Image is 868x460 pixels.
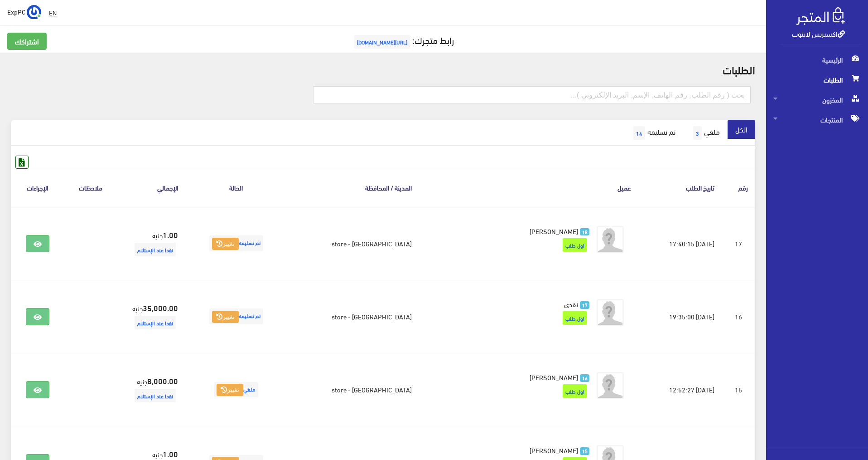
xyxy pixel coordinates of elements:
span: تم تسليمه [209,235,263,251]
td: جنيه [117,353,185,426]
span: [URL][DOMAIN_NAME] [354,35,410,49]
th: رقم [722,169,755,206]
td: [GEOGRAPHIC_DATA] - store [287,207,419,280]
span: اول طلب [563,384,587,398]
td: 17 [722,207,755,280]
iframe: Drift Widget Chat Controller [11,398,45,432]
td: 16 [722,280,755,353]
span: 18 [580,228,589,236]
button: تغيير [212,238,239,250]
img: ... [27,5,41,20]
span: ملغي [214,382,258,398]
span: [PERSON_NAME] [530,371,578,383]
th: ملاحظات [64,169,117,206]
button: تغيير [217,384,243,396]
td: جنيه [117,280,185,353]
u: EN [49,7,57,18]
a: اكسبريس لابتوب [792,27,845,40]
td: [DATE] 19:35:00 [638,280,722,353]
td: [GEOGRAPHIC_DATA] - store [287,353,419,426]
span: المنتجات [773,110,861,130]
span: نقدي [564,298,578,310]
span: تم تسليمه [209,308,263,324]
a: الطلبات [766,70,868,90]
img: avatar.png [597,226,624,253]
td: [DATE] 17:40:15 [638,207,722,280]
a: 15 [PERSON_NAME] [434,445,589,455]
td: [DATE] 12:52:27 [638,353,722,426]
th: المدينة / المحافظة [287,169,419,206]
a: الكل [728,120,755,139]
a: 18 [PERSON_NAME] [434,226,589,236]
a: الرئيسية [766,50,868,70]
a: اشتراكك [7,33,47,50]
span: اول طلب [563,311,587,325]
button: تغيير [212,311,239,323]
td: 15 [722,353,755,426]
strong: 35,000.00 [143,302,178,313]
h2: الطلبات [11,64,755,75]
strong: 1.00 [163,448,178,460]
th: الحالة [185,169,287,206]
span: نقدا عند الإستلام [135,243,176,256]
span: 16 [580,374,589,382]
a: رابط متجرك:[URL][DOMAIN_NAME] [352,31,454,48]
span: اول طلب [563,238,587,252]
span: نقدا عند الإستلام [135,316,176,329]
a: ملغي3 [683,120,728,146]
th: تاريخ الطلب [638,169,722,206]
th: عميل [419,169,638,206]
span: ExpPC [7,6,25,17]
a: 17 نقدي [434,299,589,309]
a: 16 [PERSON_NAME] [434,372,589,382]
input: بحث ( رقم الطلب, رقم الهاتف, الإسم, البريد اﻹلكتروني )... [313,86,751,103]
img: avatar.png [597,372,624,399]
span: 3 [693,126,702,140]
a: المخزون [766,90,868,110]
td: جنيه [117,207,185,280]
span: نقدا عند الإستلام [135,389,176,402]
th: اﻹجمالي [117,169,185,206]
span: 15 [580,447,589,455]
a: المنتجات [766,110,868,130]
span: 14 [633,126,645,140]
td: [GEOGRAPHIC_DATA] - store [287,280,419,353]
strong: 1.00 [163,229,178,240]
strong: 8,000.00 [147,375,178,387]
span: [PERSON_NAME] [530,444,578,456]
span: الرئيسية [773,50,861,70]
img: avatar.png [597,299,624,326]
span: الطلبات [773,70,861,90]
a: EN [45,5,60,21]
a: ... ExpPC [7,5,41,19]
img: . [796,7,845,25]
span: 17 [580,301,589,309]
span: [PERSON_NAME] [530,225,578,237]
th: الإجراءات [11,169,64,206]
span: المخزون [773,90,861,110]
a: تم تسليمه14 [623,120,683,146]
